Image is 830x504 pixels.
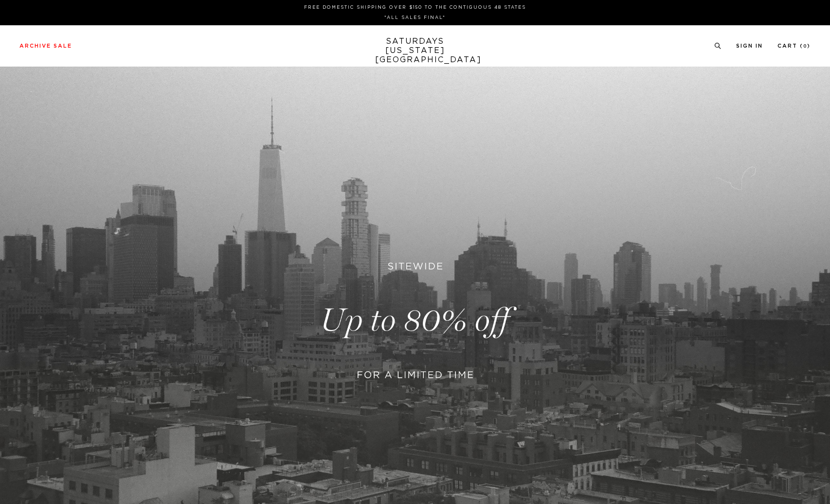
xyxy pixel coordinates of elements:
a: Archive Sale [19,43,72,49]
a: Cart (0) [777,43,811,49]
small: 0 [803,44,807,49]
p: *ALL SALES FINAL* [23,14,807,21]
a: SATURDAYS[US_STATE][GEOGRAPHIC_DATA] [375,37,455,65]
a: Sign In [736,43,763,49]
p: FREE DOMESTIC SHIPPING OVER $150 TO THE CONTIGUOUS 48 STATES [23,4,807,11]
